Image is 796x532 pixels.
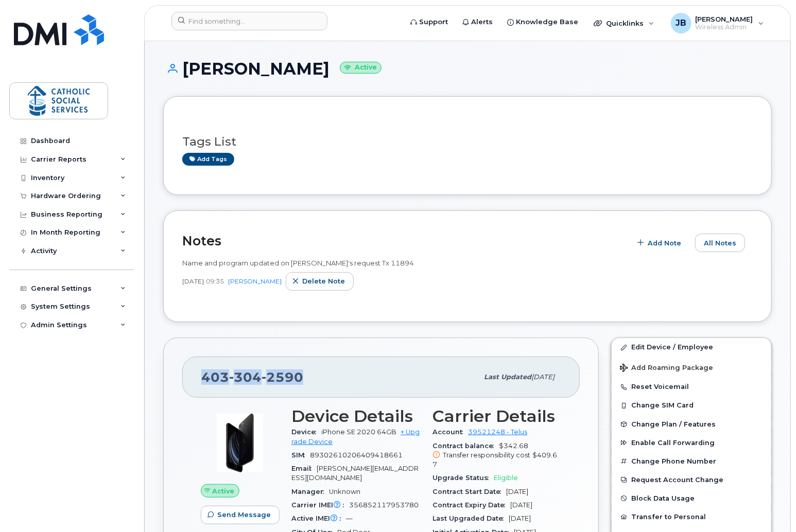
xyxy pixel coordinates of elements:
[291,428,321,436] span: Device
[751,487,788,524] iframe: Messenger Launcher
[432,474,494,482] span: Upgrade Status
[432,407,561,425] h3: Carrier Details
[631,420,716,428] span: Change Plan / Features
[494,474,518,482] span: Eligible
[484,373,531,381] span: Last updated
[291,428,420,445] a: + Upgrade Device
[510,501,532,509] span: [DATE]
[631,439,715,447] span: Enable Call Forwarding
[163,60,772,78] h1: [PERSON_NAME]
[509,515,531,522] span: [DATE]
[182,277,204,286] span: [DATE]
[340,62,382,74] small: Active
[291,465,419,482] span: [PERSON_NAME][EMAIL_ADDRESS][DOMAIN_NAME]
[620,364,713,374] span: Add Roaming Package
[291,515,346,522] span: Active IMEI
[291,465,317,472] span: Email
[213,486,235,496] span: Active
[506,488,528,495] span: [DATE]
[291,488,329,495] span: Manager
[310,451,403,459] span: 89302610206409418661
[432,442,499,450] span: Contract balance
[631,234,690,252] button: Add Note
[201,506,280,524] button: Send Message
[291,407,420,425] h3: Device Details
[291,501,349,509] span: Carrier IMEI
[612,434,771,452] button: Enable Call Forwarding
[612,378,771,396] button: Reset Voicemail
[302,276,345,286] span: Delete note
[612,452,771,471] button: Change Phone Number
[612,415,771,434] button: Change Plan / Features
[291,451,310,459] span: SIM
[206,277,224,286] span: 09:35
[432,488,506,495] span: Contract Start Date
[329,488,360,495] span: Unknown
[612,471,771,489] button: Request Account Change
[432,501,510,509] span: Contract Expiry Date
[443,451,530,459] span: Transfer responsibility cost
[182,233,626,249] h2: Notes
[182,259,414,267] span: Name and program updated on [PERSON_NAME]'s request Tx 11894
[321,428,396,436] span: iPhone SE 2020 64GB
[286,272,354,291] button: Delete note
[201,369,303,385] span: 403
[612,357,771,378] button: Add Roaming Package
[182,153,234,166] a: Add tags
[531,373,555,381] span: [DATE]
[612,396,771,415] button: Change SIM Card
[432,515,509,522] span: Last Upgraded Date
[695,234,745,252] button: All Notes
[209,412,271,474] img: image20231002-3703462-2fle3a.jpeg
[228,277,282,285] a: [PERSON_NAME]
[182,135,753,148] h3: Tags List
[229,369,262,385] span: 304
[704,238,736,248] span: All Notes
[612,489,771,508] button: Block Data Usage
[217,510,271,520] span: Send Message
[432,428,468,436] span: Account
[468,428,527,436] a: 39521248 - Telus
[612,338,771,357] a: Edit Device / Employee
[612,508,771,526] button: Transfer to Personal
[346,515,353,522] span: —
[648,238,681,248] span: Add Note
[349,501,419,509] span: 356852117953780
[432,442,561,470] span: $342.68
[262,369,303,385] span: 2590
